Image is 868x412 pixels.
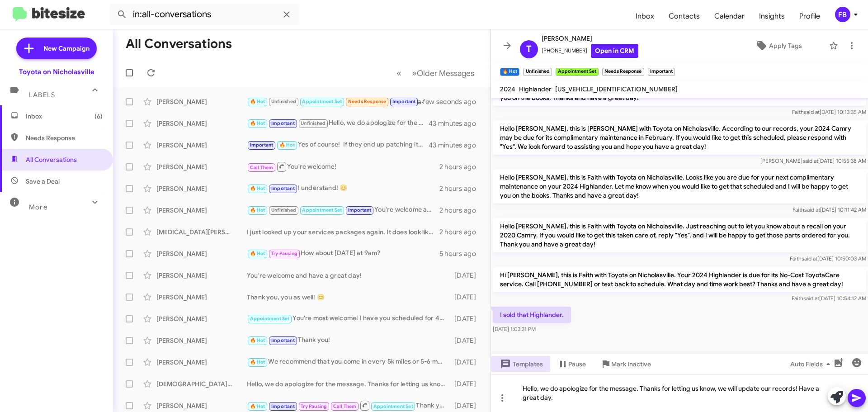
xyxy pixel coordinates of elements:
[542,33,638,44] span: [PERSON_NAME]
[591,44,638,58] a: Open in CRM
[555,85,678,93] span: [US_VEHICLE_IDENTIFICATION_NUMBER]
[519,85,552,93] span: Highlander
[792,109,866,115] span: Faith [DATE] 10:13:35 AM
[29,203,47,211] span: More
[250,207,265,213] span: 🔥 Hot
[271,251,297,256] span: Try Pausing
[792,295,866,302] span: Faith [DATE] 10:54:12 AM
[156,271,247,280] div: [PERSON_NAME]
[250,403,265,409] span: 🔥 Hot
[523,68,552,76] small: Unfinished
[568,356,586,372] span: Pause
[247,293,450,302] div: Thank you, you as well! 😊
[802,255,817,262] span: said at
[156,336,247,345] div: [PERSON_NAME]
[247,183,439,194] div: I understand! 😊
[790,356,834,372] span: Auto Fields
[802,157,818,164] span: said at
[250,359,265,365] span: 🔥 Hot
[271,185,295,191] span: Important
[450,336,483,345] div: [DATE]
[429,97,483,106] div: a few seconds ago
[156,401,247,410] div: [PERSON_NAME]
[498,356,543,372] span: Templates
[804,206,820,213] span: said at
[19,67,94,76] div: Toyota on Nicholasville
[250,165,274,170] span: Call Them
[500,85,515,93] span: 2024
[301,403,327,409] span: Try Pausing
[661,3,707,29] a: Contacts
[593,356,658,372] button: Mark Inactive
[250,120,265,126] span: 🔥 Hot
[827,7,858,22] button: FB
[391,64,407,82] button: Previous
[732,38,825,54] button: Apply Tags
[450,358,483,367] div: [DATE]
[493,267,866,292] p: Hi [PERSON_NAME], this is Faith with Toyota on Nicholasville. Your 2024 Highlander is due for its...
[373,403,413,409] span: Appointment Set
[348,99,387,104] span: Needs Response
[156,293,247,302] div: [PERSON_NAME]
[392,64,480,82] nav: Page navigation example
[491,356,550,372] button: Templates
[250,142,274,148] span: Important
[247,96,429,107] div: I sold that Highlander.
[16,38,97,59] a: New Campaign
[271,99,296,104] span: Unfinished
[156,249,247,258] div: [PERSON_NAME]
[450,379,483,388] div: [DATE]
[439,184,483,193] div: 2 hours ago
[500,68,519,76] small: 🔥 Hot
[247,313,450,324] div: You're most welcome! I have you scheduled for 4:00 PM - [DATE]. Have a great day!
[156,162,247,171] div: [PERSON_NAME]
[628,3,661,29] span: Inbox
[250,316,290,322] span: Appointment Set
[526,42,532,57] span: T
[156,358,247,367] div: [PERSON_NAME]
[417,68,474,78] span: Older Messages
[247,205,439,215] div: You're welcome and have a great day!
[247,227,439,237] div: I just looked up your services packages again. It does look like you have used al of your free To...
[302,99,342,104] span: Appointment Set
[803,295,819,302] span: said at
[752,3,792,29] a: Insights
[348,207,372,213] span: Important
[493,218,866,252] p: Hello [PERSON_NAME], this is Faith with Toyota on Nicholasville. Just reaching out to let you kno...
[611,356,651,372] span: Mark Inactive
[493,169,866,204] p: Hello [PERSON_NAME], this is Faith with Toyota on Nicholasville. Looks like you are due for your ...
[271,120,295,126] span: Important
[406,64,480,82] button: Next
[707,3,752,29] a: Calendar
[250,99,265,104] span: 🔥 Hot
[156,379,247,388] div: [DEMOGRAPHIC_DATA][PERSON_NAME]
[250,185,265,191] span: 🔥 Hot
[792,3,827,29] span: Profile
[26,155,77,164] span: All Conversations
[247,161,439,172] div: You're welcome!
[247,248,439,259] div: How about [DATE] at 9am?
[493,326,536,332] span: [DATE] 1:03:31 PM
[790,255,866,262] span: Faith [DATE] 10:50:03 AM
[793,206,866,213] span: Faith [DATE] 10:11:42 AM
[450,314,483,323] div: [DATE]
[271,403,295,409] span: Important
[271,337,295,343] span: Important
[26,177,60,186] span: Save a Deal
[156,227,247,237] div: [MEDICAL_DATA][PERSON_NAME]
[333,403,357,409] span: Call Them
[26,112,103,121] span: Inbox
[493,120,866,155] p: Hello [PERSON_NAME], this is [PERSON_NAME] with Toyota on Nicholasville. According to our records...
[429,119,483,128] div: 43 minutes ago
[279,142,295,148] span: 🔥 Hot
[247,140,429,150] div: Yes of course! If they end up patching it, it usually runs around $30. That's if you don't have t...
[450,271,483,280] div: [DATE]
[769,38,802,54] span: Apply Tags
[835,7,850,22] div: FB
[542,44,638,58] span: [PHONE_NUMBER]
[26,133,103,142] span: Needs Response
[156,97,247,106] div: [PERSON_NAME]
[493,307,571,323] p: I sold that Highlander.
